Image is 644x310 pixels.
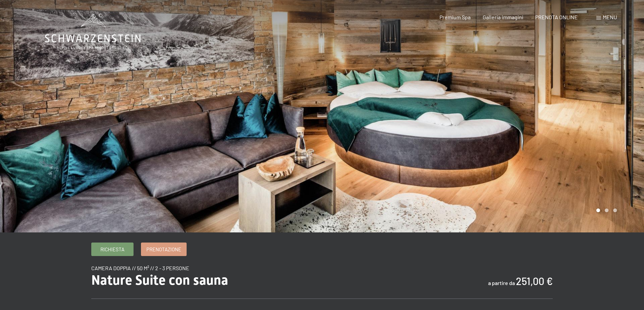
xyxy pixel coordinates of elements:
span: a partire da [488,280,515,286]
a: Prenotazione [141,243,186,256]
span: Nature Suite con sauna [91,272,228,288]
b: 251,00 € [516,275,553,287]
span: Prenotazione [146,246,181,253]
span: camera doppia // 50 m² // 2 - 3 persone [91,265,189,271]
span: Menu [603,14,617,20]
span: Richiesta [100,246,124,253]
a: Richiesta [92,243,133,256]
a: Galleria immagini [483,14,523,20]
a: PRENOTA ONLINE [535,14,578,20]
a: Premium Spa [439,14,471,20]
